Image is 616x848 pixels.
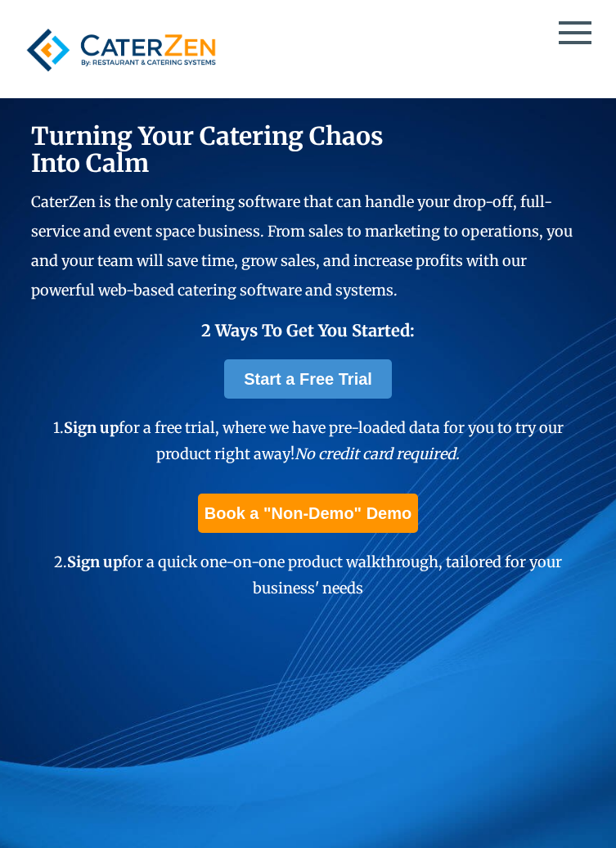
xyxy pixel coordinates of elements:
em: No credit card required. [295,444,460,463]
iframe: Help widget launcher [470,784,598,830]
span: Sign up [64,418,119,437]
span: Turning Your Catering Chaos Into Calm [31,120,384,178]
span: 1. for a free trial, where we have pre-loaded data for you to try our product right away! [53,418,564,463]
span: 2 Ways To Get You Started: [201,320,415,341]
span: 2. for a quick one-on-one product walkthrough, tailored for your business' needs [54,553,562,598]
img: caterzen [19,19,223,81]
a: Start a Free Trial [224,359,392,399]
a: Book a "Non-Demo" Demo [198,494,418,533]
span: Sign up [67,553,122,571]
span: CaterZen is the only catering software that can handle your drop-off, full-service and event spac... [31,192,573,300]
